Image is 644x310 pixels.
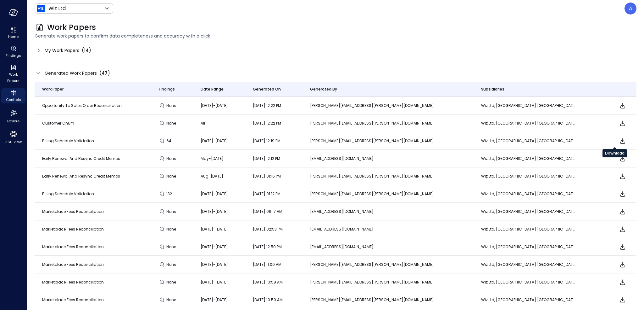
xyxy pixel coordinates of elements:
[42,244,104,249] span: Marketplace Fees Reconciliation
[310,102,466,109] p: [PERSON_NAME][EMAIL_ADDRESS][PERSON_NAME][DOMAIN_NAME]
[42,226,104,232] span: Marketplace Fees Reconciliation
[481,120,575,126] p: Wiz Ltd, [GEOGRAPHIC_DATA] [GEOGRAPHIC_DATA], [GEOGRAPHIC_DATA] [GEOGRAPHIC_DATA]
[6,97,21,103] span: Controls
[201,138,228,143] span: [DATE]-[DATE]
[166,102,178,109] span: None
[619,296,626,304] span: Download
[201,191,228,196] span: [DATE]-[DATE]
[481,226,575,232] p: Wiz Ltd, [GEOGRAPHIC_DATA] [GEOGRAPHIC_DATA], [GEOGRAPHIC_DATA] [GEOGRAPHIC_DATA]
[619,137,626,145] span: Download
[481,297,575,303] p: Wiz Ltd, [GEOGRAPHIC_DATA] [GEOGRAPHIC_DATA], [GEOGRAPHIC_DATA] [GEOGRAPHIC_DATA]
[1,63,25,85] div: Work Papers
[42,279,104,285] span: Marketplace Fees Reconciliation
[82,47,91,54] div: ( )
[481,279,575,285] p: Wiz Ltd, [GEOGRAPHIC_DATA] [GEOGRAPHIC_DATA], [GEOGRAPHIC_DATA] [GEOGRAPHIC_DATA]
[166,191,178,197] span: 132
[310,191,466,197] p: [PERSON_NAME][EMAIL_ADDRESS][PERSON_NAME][DOMAIN_NAME]
[481,173,575,179] p: Wiz Ltd, [GEOGRAPHIC_DATA] [GEOGRAPHIC_DATA], [GEOGRAPHIC_DATA] [GEOGRAPHIC_DATA]
[166,297,178,303] span: None
[42,138,94,143] span: Billing Schedule Validation
[619,243,626,251] span: Download
[201,86,224,92] span: Date Range
[42,297,104,302] span: Marketplace Fees Reconciliation
[45,47,79,54] span: My Work Papers
[42,173,120,179] span: Early Renewal and Resync Credit Memos
[1,44,25,59] div: Findings
[166,138,178,144] span: 64
[619,225,626,233] span: Download
[201,173,223,179] span: Aug-[DATE]
[166,244,178,250] span: None
[201,297,228,302] span: [DATE]-[DATE]
[201,156,224,161] span: May-[DATE]
[619,173,626,180] span: Download
[619,120,626,127] span: Download
[310,279,466,285] p: [PERSON_NAME][EMAIL_ADDRESS][PERSON_NAME][DOMAIN_NAME]
[310,244,466,250] p: [EMAIL_ADDRESS][DOMAIN_NAME]
[619,155,626,162] span: Download
[84,47,89,54] span: 14
[310,86,337,92] span: Generated By
[166,208,178,215] span: None
[1,107,25,125] div: Explore
[42,86,64,92] span: Work Paper
[166,261,178,268] span: None
[201,244,228,249] span: [DATE]-[DATE]
[481,138,575,144] p: Wiz Ltd, [GEOGRAPHIC_DATA] [GEOGRAPHIC_DATA], [GEOGRAPHIC_DATA] [GEOGRAPHIC_DATA]
[42,262,104,267] span: Marketplace Fees Reconciliation
[310,226,466,232] p: [EMAIL_ADDRESS][DOMAIN_NAME]
[481,208,575,215] p: Wiz Ltd, [GEOGRAPHIC_DATA] [GEOGRAPHIC_DATA], [GEOGRAPHIC_DATA] [GEOGRAPHIC_DATA]
[45,70,97,77] span: Generated Work Papers
[253,156,280,161] span: [DATE] 12:12 PM
[201,120,205,126] span: All
[6,52,21,59] span: Findings
[201,209,228,214] span: [DATE]-[DATE]
[310,297,466,303] p: [PERSON_NAME][EMAIL_ADDRESS][PERSON_NAME][DOMAIN_NAME]
[253,191,280,196] span: [DATE] 01:12 PM
[4,71,23,84] span: Work Papers
[166,226,178,232] span: None
[166,279,178,285] span: None
[310,208,466,215] p: [EMAIL_ADDRESS][DOMAIN_NAME]
[253,86,281,92] span: Generated On
[619,102,626,109] span: Download
[166,173,178,179] span: None
[253,120,281,126] span: [DATE] 12:22 PM
[37,5,45,12] img: Icon
[1,88,25,103] div: Controls
[1,25,25,40] div: Home
[253,279,283,285] span: [DATE] 10:58 AM
[253,297,283,302] span: [DATE] 10:50 AM
[253,226,283,232] span: [DATE] 02:53 PM
[201,226,228,232] span: [DATE]-[DATE]
[481,102,575,109] p: Wiz Ltd, [GEOGRAPHIC_DATA] [GEOGRAPHIC_DATA], [GEOGRAPHIC_DATA] [GEOGRAPHIC_DATA]
[310,173,466,179] p: [PERSON_NAME][EMAIL_ADDRESS][PERSON_NAME][DOMAIN_NAME]
[625,3,636,15] div: Abel Zhao
[42,209,104,214] span: Marketplace Fees Reconciliation
[7,118,19,124] span: Explore
[42,156,120,161] span: Early Renewal and Resync Credit Memos
[201,262,228,267] span: [DATE]-[DATE]
[481,86,504,92] span: Subsidiaries
[310,120,466,126] p: [PERSON_NAME][EMAIL_ADDRESS][PERSON_NAME][DOMAIN_NAME]
[8,33,19,40] span: Home
[166,120,178,126] span: None
[47,22,96,32] span: Work Papers
[35,32,636,39] span: Generate work papers to confirm data completeness and accuracy with a click
[1,129,25,146] div: 360 View
[619,208,626,215] span: Download
[253,173,281,179] span: [DATE] 01:16 PM
[481,191,575,197] p: Wiz Ltd, [GEOGRAPHIC_DATA] [GEOGRAPHIC_DATA], [GEOGRAPHIC_DATA] [GEOGRAPHIC_DATA]
[629,5,632,12] p: A
[159,86,175,92] span: Findings
[48,5,66,12] p: Wiz Ltd
[481,244,575,250] p: Wiz Ltd, [GEOGRAPHIC_DATA] [GEOGRAPHIC_DATA], [GEOGRAPHIC_DATA] [GEOGRAPHIC_DATA]
[619,190,626,198] span: Download
[310,261,466,268] p: [PERSON_NAME][EMAIL_ADDRESS][PERSON_NAME][DOMAIN_NAME]
[310,155,466,162] p: [EMAIL_ADDRESS][DOMAIN_NAME]
[253,262,281,267] span: [DATE] 11:00 AM
[201,279,228,285] span: [DATE]-[DATE]
[201,103,228,108] span: [DATE]-[DATE]
[253,138,280,143] span: [DATE] 12:19 PM
[99,69,110,77] div: ( )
